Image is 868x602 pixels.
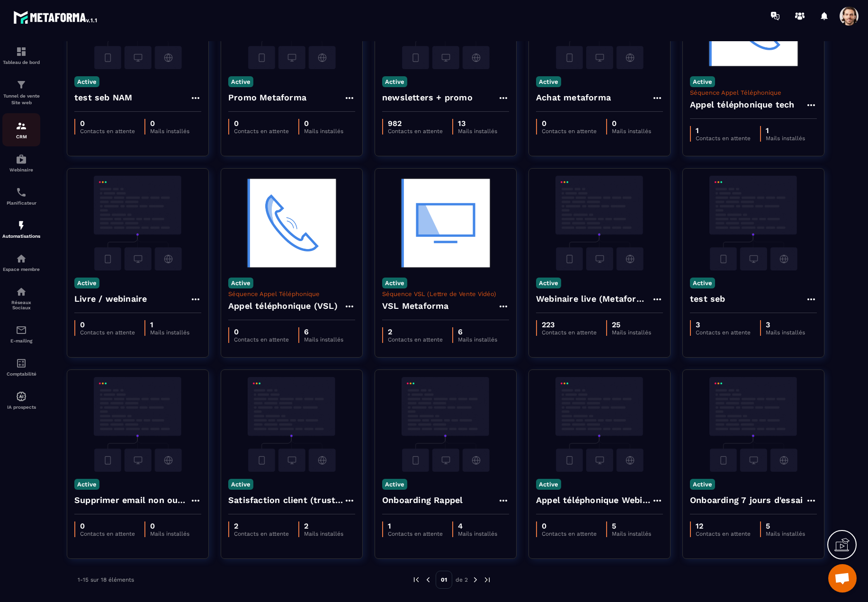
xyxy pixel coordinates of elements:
img: scheduler [16,187,27,198]
a: formationformationCRM [2,113,40,146]
h4: Achat metaforma [536,91,611,104]
img: automation-background [228,176,355,270]
p: Contacts en attente [696,329,751,336]
p: Active [228,76,253,87]
p: Mails installés [766,329,805,336]
p: 223 [542,320,597,329]
img: automations [16,153,27,165]
p: 3 [696,320,751,329]
img: prev [424,575,432,584]
h4: newsletters + promo [382,91,473,104]
img: automation-background [690,176,817,270]
p: Tunnel de vente Site web [2,93,40,106]
p: 0 [612,119,651,128]
p: 0 [542,119,597,128]
p: Contacts en attente [542,128,597,135]
h4: Onboarding 7 jours d'essai [690,494,803,507]
p: 25 [612,320,651,329]
img: next [471,575,480,584]
p: Séquence Appel Téléphonique [690,89,817,96]
a: automationsautomationsWebinaire [2,146,40,180]
a: accountantaccountantComptabilité [2,350,40,384]
img: automations [16,253,27,264]
img: formation [16,46,27,57]
a: formationformationTableau de bord [2,39,40,72]
p: Active [228,278,253,288]
p: Contacts en attente [234,530,289,537]
img: automation-background [74,176,201,270]
p: Contacts en attente [234,128,289,135]
h4: Onboarding Rappel [382,494,463,507]
p: Mails installés [150,128,189,135]
h4: Appel téléphonique tech [690,98,795,111]
p: 1 [150,320,189,329]
p: 12 [696,521,751,530]
p: Active [228,479,253,490]
p: 2 [234,521,289,530]
p: Tableau de bord [2,60,40,65]
img: automation-background [536,377,663,472]
img: automations [16,220,27,231]
p: 0 [80,521,135,530]
p: Contacts en attente [388,530,443,537]
img: automation-background [228,377,355,472]
p: 0 [234,327,289,336]
img: social-network [16,286,27,297]
p: Active [536,76,561,87]
a: emailemailE-mailing [2,317,40,350]
img: formation [16,79,27,90]
h4: VSL Metaforma [382,299,449,313]
p: Active [74,278,99,288]
img: automations [16,391,27,402]
p: Espace membre [2,267,40,272]
h4: Appel téléphonique Webinaire live [536,494,652,507]
p: 982 [388,119,443,128]
img: logo [13,9,98,26]
p: Mails installés [766,530,805,537]
p: 3 [766,320,805,329]
p: Mails installés [458,336,497,343]
p: 4 [458,521,497,530]
p: Mails installés [304,128,343,135]
p: Mails installés [612,128,651,135]
p: Contacts en attente [388,128,443,135]
p: Séquence Appel Téléphonique [228,290,355,297]
p: Active [382,76,407,87]
p: 0 [542,521,597,530]
p: CRM [2,134,40,139]
a: social-networksocial-networkRéseaux Sociaux [2,279,40,317]
p: Contacts en attente [80,329,135,336]
p: Contacts en attente [696,135,751,142]
p: 01 [436,571,452,589]
img: next [483,575,492,584]
img: prev [412,575,421,584]
p: Mails installés [150,329,189,336]
p: Mails installés [612,329,651,336]
p: Contacts en attente [80,128,135,135]
p: Mails installés [304,336,343,343]
img: automation-background [74,377,201,472]
img: automation-background [382,377,509,472]
p: Mails installés [458,128,497,135]
p: Réseaux Sociaux [2,300,40,310]
p: Planificateur [2,200,40,206]
p: Contacts en attente [542,530,597,537]
img: formation [16,120,27,132]
p: 0 [80,320,135,329]
p: 0 [150,521,189,530]
p: 2 [304,521,343,530]
h4: test seb [690,292,725,305]
p: Mails installés [612,530,651,537]
p: Contacts en attente [542,329,597,336]
a: schedulerschedulerPlanificateur [2,180,40,213]
p: Active [536,278,561,288]
img: automation-background [536,176,663,270]
p: Mails installés [458,530,497,537]
p: E-mailing [2,338,40,343]
a: formationformationTunnel de vente Site web [2,72,40,113]
img: automation-background [690,377,817,472]
p: Automatisations [2,234,40,239]
h4: Appel téléphonique (VSL) [228,299,338,313]
p: 13 [458,119,497,128]
p: Contacts en attente [388,336,443,343]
